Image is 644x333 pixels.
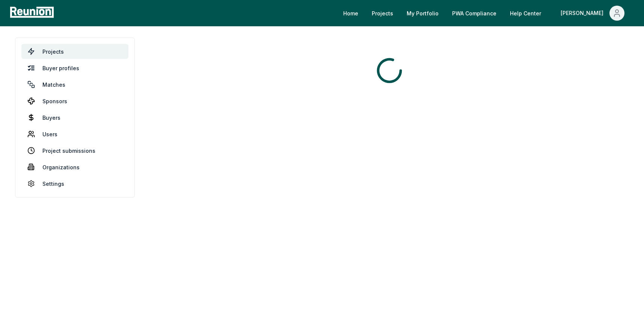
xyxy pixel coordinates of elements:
[337,6,636,21] nav: Main
[446,6,502,21] a: PWA Compliance
[21,110,128,125] a: Buyers
[21,160,128,175] a: Organizations
[21,127,128,142] a: Users
[21,93,128,108] a: Sponsors
[337,6,364,21] a: Home
[21,176,128,191] a: Settings
[21,60,128,75] a: Buyer profiles
[504,6,547,21] a: Help Center
[21,77,128,92] a: Matches
[555,6,630,21] button: [PERSON_NAME]
[561,6,606,21] div: [PERSON_NAME]
[21,143,128,158] a: Project submissions
[366,6,399,21] a: Projects
[401,6,445,21] a: My Portfolio
[21,44,128,59] a: Projects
